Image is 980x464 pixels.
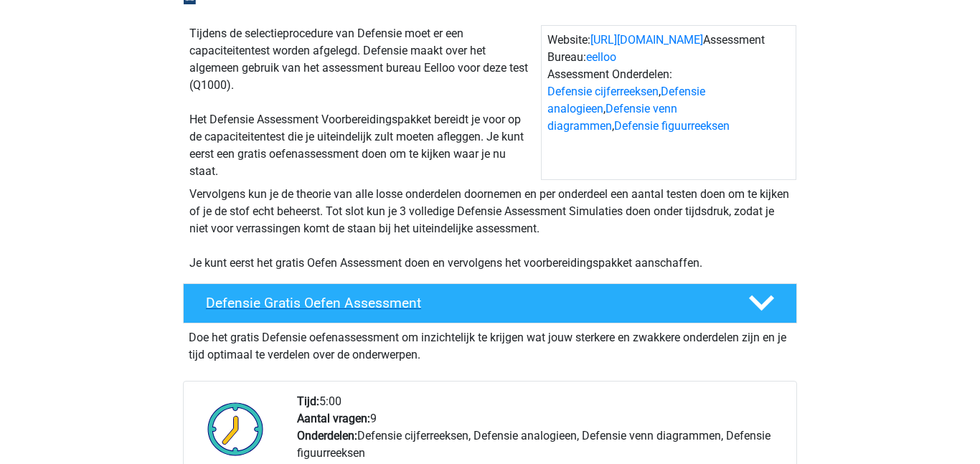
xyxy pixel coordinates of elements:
div: Website: Assessment Bureau: Assessment Onderdelen: , , , [541,25,796,180]
a: eelloo [586,50,616,64]
b: Onderdelen: [297,429,357,442]
a: Defensie cijferreeksen [547,85,659,98]
a: [URL][DOMAIN_NAME] [590,33,703,47]
a: Defensie Gratis Oefen Assessment [177,283,803,323]
b: Tijd: [297,394,319,408]
div: Vervolgens kun je de theorie van alle losse onderdelen doornemen en per onderdeel een aantal test... [184,186,796,272]
a: Defensie venn diagrammen [547,102,677,133]
div: Doe het gratis Defensie oefenassessment om inzichtelijk te krijgen wat jouw sterkere en zwakkere ... [183,323,797,364]
h4: Defensie Gratis Oefen Assessment [206,295,725,311]
a: Defensie figuurreeksen [614,119,730,133]
div: Tijdens de selectieprocedure van Defensie moet er een capaciteitentest worden afgelegd. Defensie ... [184,25,541,180]
a: Defensie analogieen [547,85,705,115]
b: Aantal vragen: [297,412,370,425]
